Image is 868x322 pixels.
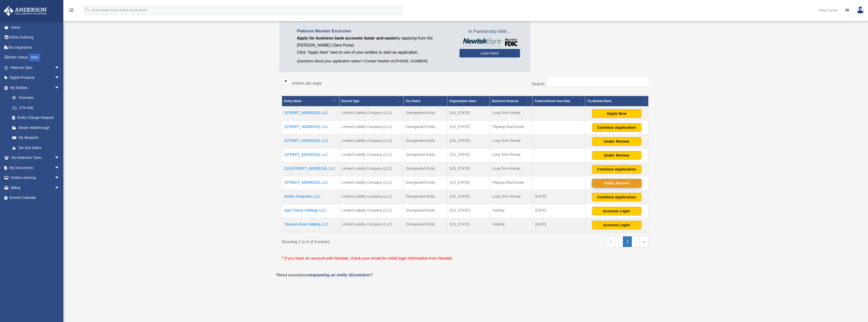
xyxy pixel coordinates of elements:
td: Titanium River Holding, LLC [282,218,339,232]
button: Continue Application [592,193,641,201]
a: Home [4,22,67,32]
td: [US_STATE] [447,176,490,190]
p: Click "Apply Now" next to one of your entities to start an application. [297,49,452,56]
label: Search: [531,82,545,86]
td: Disregarded Entity [403,218,447,232]
a: CTA Hub [7,103,65,113]
td: [DATE] [532,190,585,204]
a: Next [632,236,640,247]
a: menu [68,9,75,13]
td: Limited Liability Company (LLC) [339,218,403,232]
a: Digital Productsarrow_drop_down [4,73,67,83]
em: *Need assistance ? [276,273,373,277]
td: Limited Liability Company (LLC) [339,135,403,148]
img: NewtekBankLogoSM.png [462,38,518,46]
span: arrow_drop_down [54,73,65,83]
a: My Anderson Teamarrow_drop_down [4,153,67,163]
a: Tax Organizers [4,42,67,52]
span: Apply for business bank accounts faster and easier [297,36,396,40]
td: Limited Liability Company (LLC) [339,204,403,218]
a: Events Calendar [4,193,67,203]
td: Limited Liability Company (LLC) [339,121,403,135]
a: Learn More [459,49,520,58]
td: Long Term Rental [490,135,532,148]
td: Limited Liability Company (LLC) [339,176,403,190]
td: Long Term Rental [490,190,532,204]
th: Federal Return Due Date: Activate to sort [532,96,585,107]
td: Long Term Rental [490,106,532,121]
th: Tax Status: Activate to sort [403,96,447,107]
p: Questions about your application status? Contact Newtek at [PHONE_NUMBER] [297,58,452,64]
button: Account Login [592,207,641,215]
td: [US_STATE] [447,135,490,148]
a: First [606,236,615,247]
span: arrow_drop_down [54,63,65,73]
td: Holding [490,204,532,218]
a: Online Ordering [4,32,67,43]
button: Under Review [592,151,641,160]
td: Disregarded Entity [403,176,447,190]
p: * If you have an account with Newtek, check your email for initial login information from Newtek. [282,255,649,262]
div: Try Newtek Bank [587,98,641,104]
td: Limited Liability Company (LLC) [339,106,403,121]
a: Account Login [592,223,641,227]
span: Business Purpose [492,99,519,103]
img: User Pic [857,6,864,14]
span: arrow_drop_down [54,163,65,173]
td: [US_STATE] [447,121,490,135]
a: My Entitiesarrow_drop_down [4,83,65,93]
a: Last [640,236,649,247]
span: Entity Name [284,99,302,103]
td: Disregarded Entity [403,135,447,148]
a: requesting an entity dissolution [309,273,370,277]
a: Online Learningarrow_drop_down [4,173,67,183]
a: My Documentsarrow_drop_down [4,163,67,173]
a: 1 [623,236,632,247]
a: Entity Change Request [7,113,65,123]
a: Previous [615,236,623,247]
td: Disregarded Entity [403,106,447,121]
a: Billingarrow_drop_down [4,183,67,193]
td: [STREET_ADDRESS], LLC [282,106,339,121]
td: Disregarded Entity [403,121,447,135]
td: [US_STATE] [447,204,490,218]
a: My Blueprint [7,133,65,143]
i: search [85,7,90,12]
td: [US_STATE] [447,162,490,176]
th: Organization State: Activate to sort [447,96,490,107]
button: Continue Application [592,165,641,174]
td: [STREET_ADDRESS], LLC [282,135,339,148]
span: Record Type [341,99,360,103]
td: [STREET_ADDRESS], LLC [282,121,339,135]
span: arrow_drop_down [54,83,65,93]
p: by applying from the [PERSON_NAME] Client Portal. [297,35,452,49]
td: Disregarded Entity [403,204,447,218]
td: Flipping Real Estate [490,121,532,135]
span: In Partnership With... [459,28,520,36]
td: Disregarded Entity [403,190,447,204]
a: Overview [7,93,62,103]
span: Tax Status [405,99,421,103]
span: arrow_drop_down [54,153,65,163]
a: Order StatusNEW [4,52,67,63]
td: [US_STATE] [447,218,490,232]
td: Limited Liability Company (LLC) [339,162,403,176]
button: Under Review [592,137,641,146]
td: Disregarded Entity [403,148,447,162]
td: Epic Choice Holdings LLC [282,204,339,218]
span: arrow_drop_down [54,183,65,193]
td: Limited Liability Company (LLC) [339,148,403,162]
td: Long Term Rental [490,162,532,176]
span: Federal Return Due Date [535,99,570,103]
td: [DATE] [532,218,585,232]
button: Continue Application [592,123,641,132]
td: Long Term Rental [490,148,532,162]
td: [DATE] [532,204,585,218]
label: entries per page [292,81,322,85]
p: Platinum Member Exclusive: [297,28,452,35]
td: Disregarded Entity [403,162,447,176]
a: Binder Walkthrough [7,123,65,133]
td: [US_STATE] [447,148,490,162]
button: Account Login [592,221,641,229]
div: Showing 1 to 9 of 9 entries [282,236,461,245]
